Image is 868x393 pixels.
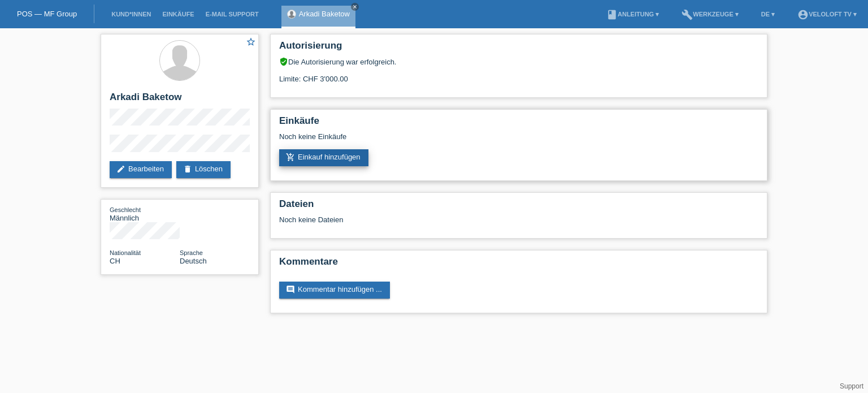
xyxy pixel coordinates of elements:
[792,11,862,18] a: account_circleVeloLoft TV ▾
[110,92,250,109] h2: Arkadi Baketow
[200,11,264,18] a: E-Mail Support
[246,37,256,47] i: star_border
[279,282,390,299] a: commentKommentar hinzufügen ...
[110,257,120,265] span: Schweiz
[176,161,231,178] a: deleteLöschen
[180,249,203,256] span: Sprache
[116,165,125,174] i: edit
[279,40,758,57] h2: Autorisierung
[797,9,809,20] i: account_circle
[246,37,256,49] a: star_border
[676,11,744,18] a: buildWerkzeuge ▾
[299,10,350,18] a: Arkadi Baketow
[279,198,758,215] h2: Dateien
[840,382,863,390] a: Support
[17,10,77,18] a: POS — MF Group
[180,257,207,265] span: Deutsch
[157,11,199,18] a: Einkäufe
[279,66,758,83] div: Limite: CHF 3'000.00
[286,153,295,162] i: add_shopping_cart
[110,249,141,256] span: Nationalität
[286,285,295,294] i: comment
[110,205,180,222] div: Männlich
[279,149,368,166] a: add_shopping_cartEinkauf hinzufügen
[279,215,624,224] div: Noch keine Dateien
[110,206,141,213] span: Geschlecht
[183,165,192,174] i: delete
[756,11,780,18] a: DE ▾
[279,57,288,66] i: verified_user
[606,9,618,20] i: book
[279,115,758,132] h2: Einkäufe
[351,3,359,11] a: close
[106,11,157,18] a: Kund*innen
[279,57,758,66] div: Die Autorisierung war erfolgreich.
[682,9,693,20] i: build
[279,132,758,149] div: Noch keine Einkäufe
[352,4,358,10] i: close
[110,161,172,178] a: editBearbeiten
[279,256,758,273] h2: Kommentare
[601,11,665,18] a: bookAnleitung ▾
